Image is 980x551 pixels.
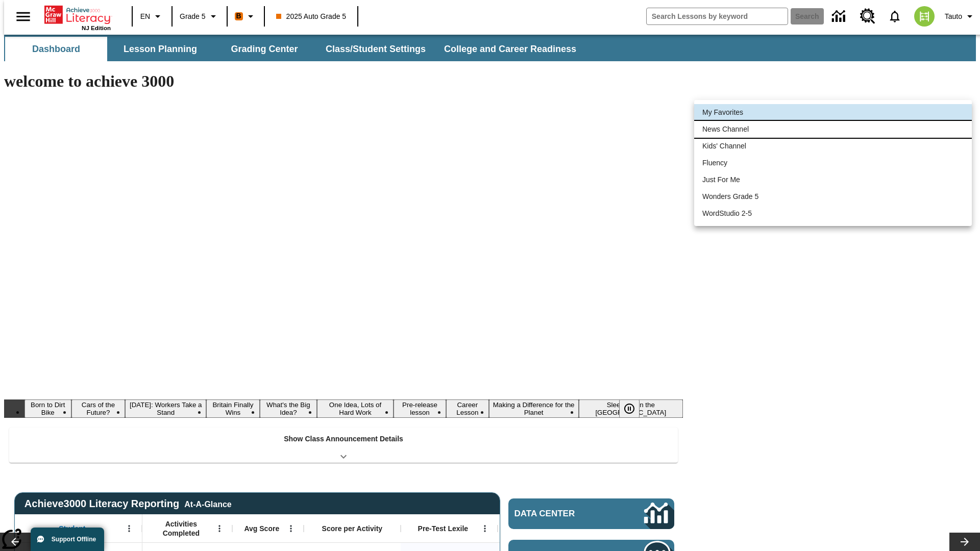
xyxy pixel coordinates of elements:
li: News Channel [694,121,972,138]
li: Kids' Channel [694,138,972,155]
li: WordStudio 2-5 [694,205,972,222]
li: Wonders Grade 5 [694,188,972,205]
li: Just For Me [694,171,972,188]
li: Fluency [694,155,972,171]
li: My Favorites [694,104,972,121]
